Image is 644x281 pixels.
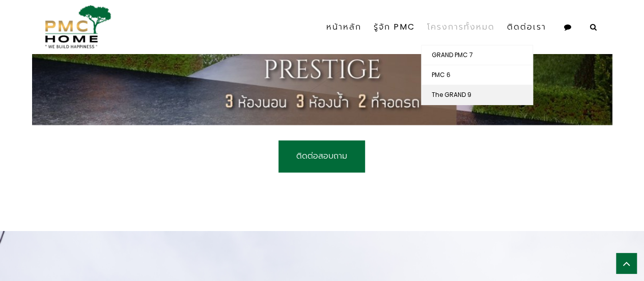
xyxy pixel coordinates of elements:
[422,85,533,105] a: The GRAND 9
[368,9,421,45] a: รู้จัก PMC
[278,140,365,172] a: ติดต่อสอบถาม
[421,9,501,45] a: โครงการทั้งหมด
[422,45,533,65] a: GRAND PMC 7
[422,65,533,85] a: PMC 6
[501,9,552,45] a: ติดต่อเรา
[320,9,368,45] a: หน้าหลัก
[41,5,111,48] img: pmc-logo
